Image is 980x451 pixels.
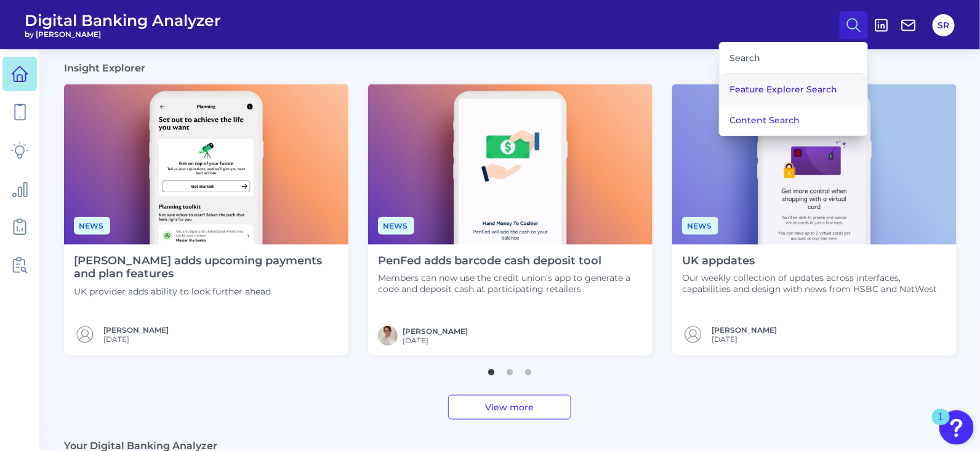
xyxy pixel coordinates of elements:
[74,254,339,281] h4: [PERSON_NAME] adds upcoming payments and plan features
[368,84,653,245] img: News - Phone.png
[682,254,947,268] h4: UK appdates
[448,395,571,420] a: View more
[25,11,221,30] span: Digital Banking Analyzer
[933,14,955,36] button: SR
[725,43,862,74] div: Search
[939,410,974,445] button: Open Resource Center, 1 new notification
[74,286,339,297] p: UK provider adds ability to look further ahead
[682,219,718,231] a: News
[504,363,516,375] button: 2
[378,326,398,346] img: MIchael McCaw
[64,84,348,245] img: News - Phone (4).png
[403,327,468,336] a: [PERSON_NAME]
[74,219,110,231] a: News
[522,363,534,375] button: 3
[378,217,414,235] span: News
[682,272,947,295] p: Our weekly collection of updates across interfaces, capabilities and design with news from HSBC a...
[682,217,718,235] span: News
[378,272,643,295] p: Members can now use the credit union’s app to generate a code and deposit cash at participating r...
[720,74,867,105] button: Feature Explorer Search
[103,325,169,335] a: [PERSON_NAME]
[712,335,777,344] span: [DATE]
[712,325,777,335] a: [PERSON_NAME]
[403,336,468,345] span: [DATE]
[103,335,169,344] span: [DATE]
[672,84,957,245] img: Appdates - Phone (9).png
[25,30,221,39] span: by [PERSON_NAME]
[938,417,944,433] div: 1
[378,254,643,268] h4: PenFed adds barcode cash deposit tool
[378,219,414,231] a: News
[74,217,110,235] span: News
[720,105,867,136] button: Content Search
[64,62,145,75] h3: Insight Explorer
[485,363,497,375] button: 1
